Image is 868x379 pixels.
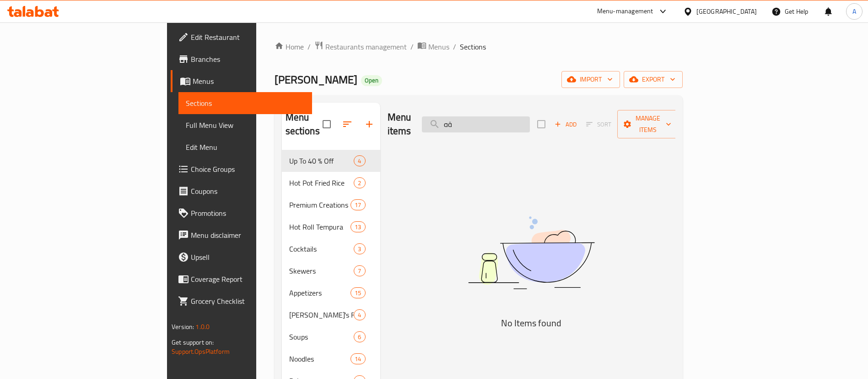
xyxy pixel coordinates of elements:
[350,287,365,298] div: items
[191,296,305,307] span: Grocery Checklist
[354,157,365,165] span: 4
[282,282,380,304] div: Appetizers15
[178,136,312,158] a: Edit Menu
[171,70,312,92] a: Menus
[417,316,646,330] h5: No Items found
[361,75,382,86] div: Open
[282,172,380,194] div: Hot Pot Fried Rice2
[852,6,856,16] span: A
[354,245,365,253] span: 3
[171,26,312,48] a: Edit Restaurant
[358,113,380,135] button: Add section
[354,309,365,320] div: items
[561,71,620,88] button: import
[289,309,354,320] div: Mori's Favorite Hot Dishes
[191,54,305,65] span: Branches
[191,208,305,219] span: Promotions
[191,164,305,175] span: Choice Groups
[631,74,675,85] span: export
[275,41,683,53] nav: breadcrumb
[282,238,380,260] div: Cocktails3
[417,41,449,53] a: Menus
[171,290,312,312] a: Grocery Checklist
[289,177,354,188] span: Hot Pot Fried Rice
[289,221,351,232] span: Hot Roll Tempura
[354,155,365,166] div: items
[195,321,210,333] span: 1.0.0
[551,117,580,132] span: Add item
[696,6,757,16] div: [GEOGRAPHIC_DATA]
[351,201,365,209] span: 17
[289,287,351,298] span: Appetizers
[410,41,414,52] li: /
[314,41,407,53] a: Restaurants management
[289,353,351,364] span: Noodles
[282,348,380,370] div: Noodles14
[191,230,305,241] span: Menu disclaimer
[282,216,380,238] div: Hot Roll Tempura13
[186,142,305,153] span: Edit Menu
[317,115,336,134] span: Select all sections
[388,110,411,138] h2: Menu items
[191,186,305,197] span: Coupons
[289,331,354,342] span: Soups
[282,326,380,348] div: Soups6
[354,267,365,275] span: 7
[336,113,358,135] span: Sort sections
[186,120,305,131] span: Full Menu View
[171,158,312,180] a: Choice Groups
[553,119,578,130] span: Add
[172,336,214,348] span: Get support on:
[351,289,365,297] span: 15
[551,117,580,132] button: Add
[186,98,305,109] span: Sections
[350,199,365,210] div: items
[417,192,646,313] img: dish.svg
[351,223,365,231] span: 13
[171,202,312,224] a: Promotions
[453,41,456,52] li: /
[282,150,380,172] div: Up To 40 % Off4
[289,199,351,210] span: Premium Creations
[172,321,194,333] span: Version:
[354,333,365,341] span: 6
[178,114,312,136] a: Full Menu View
[275,69,357,90] span: [PERSON_NAME]
[289,155,354,166] span: Up To 40 % Off
[325,41,407,52] span: Restaurants management
[354,331,365,342] div: items
[191,32,305,43] span: Edit Restaurant
[354,179,365,187] span: 2
[460,41,486,52] span: Sections
[289,243,354,254] span: Cocktails
[354,311,365,319] span: 4
[361,77,382,84] span: Open
[354,265,365,276] div: items
[351,355,365,363] span: 14
[569,74,613,85] span: import
[191,274,305,285] span: Coverage Report
[354,177,365,188] div: items
[617,110,679,138] button: Manage items
[178,92,312,114] a: Sections
[289,309,354,320] span: [PERSON_NAME]'s Favorite Hot Dishes
[289,265,354,276] span: Skewers
[597,6,653,17] div: Menu-management
[350,221,365,232] div: items
[171,224,312,246] a: Menu disclaimer
[171,48,312,70] a: Branches
[354,243,365,254] div: items
[580,117,617,132] span: Select section first
[171,246,312,268] a: Upsell
[624,71,683,88] button: export
[422,116,530,132] input: search
[172,346,230,357] a: Support.OpsPlatform
[282,260,380,282] div: Skewers7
